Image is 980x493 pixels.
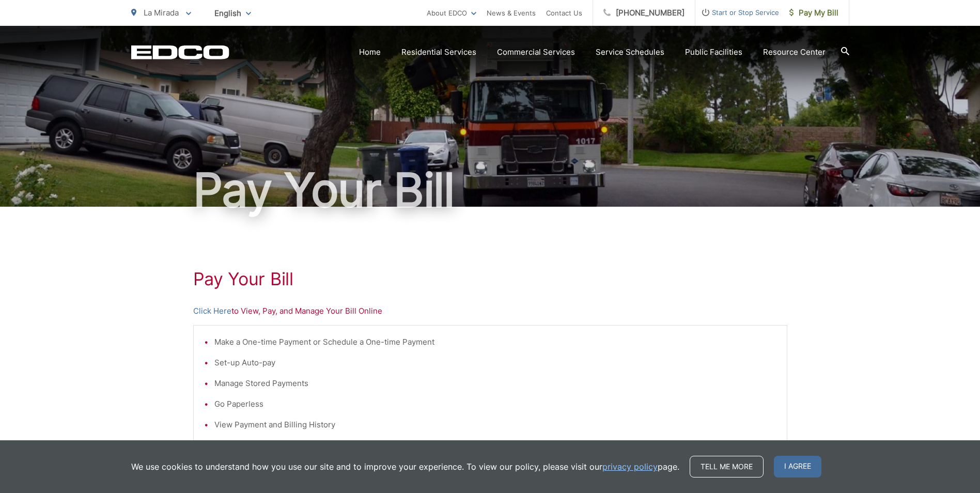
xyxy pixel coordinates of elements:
[214,357,776,369] li: Set-up Auto-pay
[789,7,838,19] span: Pay My Bill
[214,336,776,348] li: Make a One-time Payment or Schedule a One-time Payment
[214,377,776,390] li: Manage Stored Payments
[131,45,229,59] a: EDCD logo. Return to the homepage.
[193,269,787,289] h1: Pay Your Bill
[214,398,776,410] li: Go Paperless
[763,46,826,58] a: Resource Center
[546,7,582,19] a: Contact Us
[144,8,179,18] span: La Mirada
[131,164,849,216] h1: Pay Your Bill
[359,46,381,58] a: Home
[214,419,776,431] li: View Payment and Billing History
[131,460,679,473] p: We use cookies to understand how you use our site and to improve your experience. To view our pol...
[690,456,764,477] a: Tell me more
[685,46,742,58] a: Public Facilities
[774,456,821,477] span: I agree
[596,46,664,58] a: Service Schedules
[401,46,476,58] a: Residential Services
[193,305,231,317] a: Click Here
[602,460,658,473] a: privacy policy
[193,305,787,317] p: to View, Pay, and Manage Your Bill Online
[207,4,259,22] span: English
[427,7,476,19] a: About EDCO
[497,46,575,58] a: Commercial Services
[487,7,536,19] a: News & Events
